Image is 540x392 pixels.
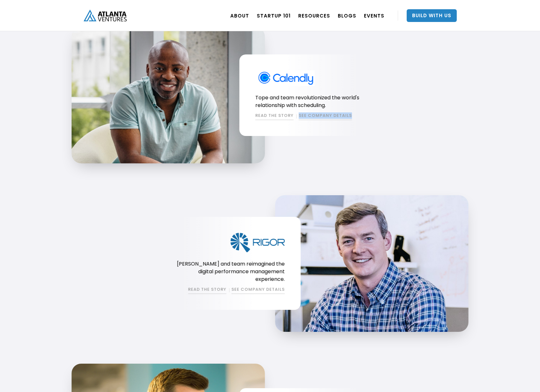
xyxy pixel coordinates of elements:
a: Startup 101 [257,7,291,25]
div: | [296,113,296,120]
a: SEE COMPANY DETAILS [299,113,352,120]
img: Craig Hyde, CEO of Rigor [275,195,469,332]
a: BLOGS [338,7,356,25]
img: Tope Awotona, CEO of Calendly [71,27,265,163]
div: | [229,287,229,294]
a: Build With Us [407,9,457,22]
a: EVENTS [364,7,384,25]
p: [PERSON_NAME] and team reimagined the digital performance management experience. [173,260,285,283]
img: Rigor Logo [231,233,285,253]
p: Tope and team revolutionized the world's relationship with scheduling. [255,94,367,110]
a: READ THE STORY [255,113,293,120]
a: SEE COMPANY DETAILS [232,287,285,294]
a: READ THE STORY [188,287,226,294]
a: ABOUT [230,7,249,25]
a: RESOURCES [298,7,330,25]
